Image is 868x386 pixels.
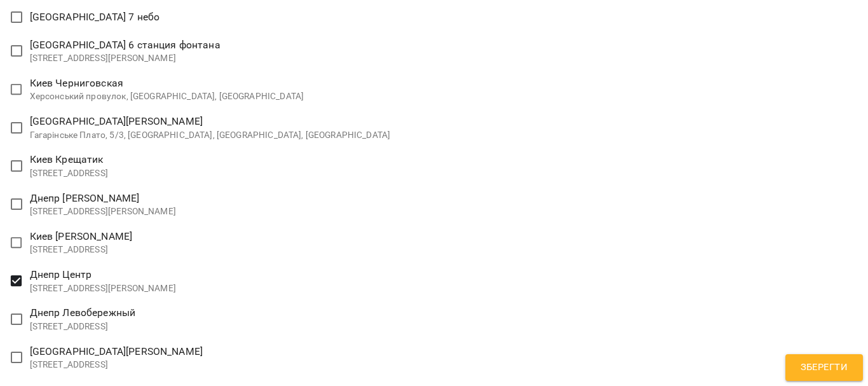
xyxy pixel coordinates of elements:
[30,282,176,295] p: [STREET_ADDRESS][PERSON_NAME]
[785,354,863,381] button: Зберегти
[30,90,304,103] p: Херсонський провулок, [GEOGRAPHIC_DATA], [GEOGRAPHIC_DATA]
[30,11,160,23] span: [GEOGRAPHIC_DATA] 7 небо
[30,345,203,357] span: [GEOGRAPHIC_DATA][PERSON_NAME]
[30,52,220,65] p: [STREET_ADDRESS][PERSON_NAME]
[30,153,104,165] span: Киев Крещатик
[30,230,133,242] span: Киев [PERSON_NAME]
[30,205,176,218] p: [STREET_ADDRESS][PERSON_NAME]
[30,244,133,256] p: [STREET_ADDRESS]
[30,39,220,51] span: [GEOGRAPHIC_DATA] 6 станция фонтана
[30,359,203,371] p: [STREET_ADDRESS]
[30,115,203,127] span: [GEOGRAPHIC_DATA][PERSON_NAME]
[30,167,108,180] p: [STREET_ADDRESS]
[30,129,391,142] p: Гагарінське Плато, 5/3, [GEOGRAPHIC_DATA], [GEOGRAPHIC_DATA], [GEOGRAPHIC_DATA]
[30,321,136,333] p: [STREET_ADDRESS]
[30,307,136,319] span: Днепр Левобережный
[801,359,848,376] span: Зберегти
[30,192,140,204] span: Днепр [PERSON_NAME]
[30,77,124,89] span: Киев Черниговская
[30,268,92,280] span: Днепр Центр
